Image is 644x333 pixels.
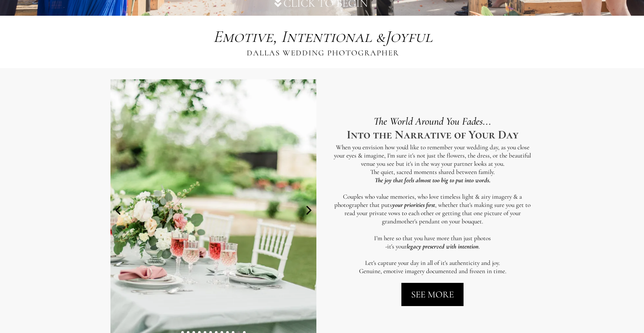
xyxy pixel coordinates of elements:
[331,267,534,275] p: Genuine, emotive imagery documented and frozen in time.
[465,176,474,184] em: into
[458,242,479,250] em: intention
[404,201,425,209] em: priorities
[331,168,534,176] p: The quiet, sacred moments shared between family.
[213,26,432,47] em: Joyful
[456,176,463,184] em: put
[347,127,519,142] strong: Into the Narrative of Your Day
[446,242,456,250] em: with
[331,193,534,226] p: Couples who value memories, who love timeless light & airy imagery & a photographer that puts , w...
[393,176,490,184] strong: .
[331,259,534,267] p: Let's capture your day in all of it's authenticity and joy.
[393,176,403,184] em: that
[392,201,403,209] em: your
[247,48,399,58] span: DALLAS WEDDING PHOTOGRAPHER
[331,242,534,251] p: -it's your .
[450,176,454,184] em: to
[404,176,414,184] em: feels
[213,26,277,47] span: Emotive,
[432,176,440,184] em: too
[281,26,385,47] span: Intentional &
[423,242,444,250] em: preserved
[401,283,464,306] button: SEE MORE
[385,176,392,184] em: joy
[441,176,448,184] em: big
[411,289,454,300] div: SEE MORE
[331,234,534,242] p: I’m here so that you have more than just photos
[426,201,435,209] em: first
[475,176,489,184] em: words
[416,176,431,184] em: almost
[374,115,491,128] span: The World Around You Fades...
[375,176,383,184] em: The
[331,143,534,168] p: When you envision how you'd like to remember your wedding day, as you close your eyes & imagine, ...
[407,242,421,250] em: legacy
